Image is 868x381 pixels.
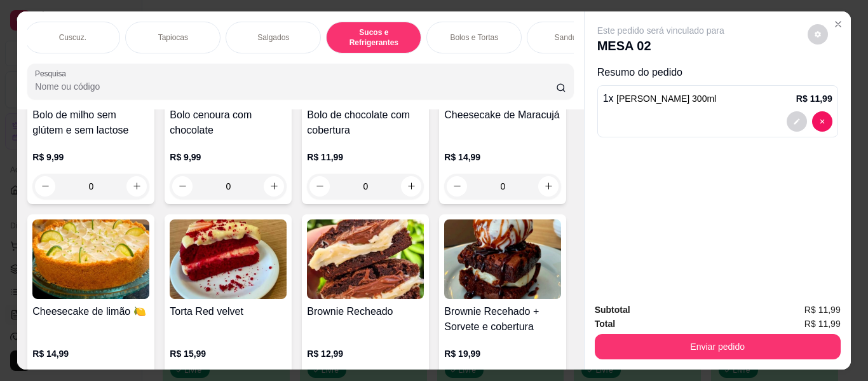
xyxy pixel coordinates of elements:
[444,151,561,163] p: R$ 14,99
[35,176,55,197] button: decrease-product-quantity
[597,24,724,37] p: Este pedido será vinculado para
[808,24,828,45] button: decrease-product-quantity
[35,80,556,93] input: Pesquisa
[32,304,149,319] h4: Cheesecake de limão 🍋
[555,32,595,43] p: Sanduíches
[32,219,149,299] img: product-image
[804,303,841,317] span: R$ 11,99
[170,151,287,163] p: R$ 9,99
[32,107,149,138] h4: Bolo de milho sem glútem e sem lactose
[170,107,287,138] h4: Bolo cenoura com chocolate
[595,319,615,329] strong: Total
[444,347,561,360] p: R$ 19,99
[595,305,630,315] strong: Subtotal
[32,347,149,360] p: R$ 14,99
[595,334,841,359] button: Enviar pedido
[337,27,410,48] p: Sucos e Refrigerantes
[309,176,330,197] button: decrease-product-quantity
[257,32,289,43] p: Salgados
[307,219,424,299] img: product-image
[32,151,149,163] p: R$ 9,99
[172,176,193,197] button: decrease-product-quantity
[538,176,559,197] button: increase-product-quantity
[787,111,807,132] button: decrease-product-quantity
[59,32,86,43] p: Cuscuz.
[616,94,716,104] span: [PERSON_NAME] 300ml
[158,32,188,43] p: Tapiocas
[170,304,287,319] h4: Torta Red velvet
[450,32,498,43] p: Bolos e Tortas
[264,176,284,197] button: increase-product-quantity
[307,151,424,163] p: R$ 11,99
[307,304,424,319] h4: Brownie Recheado
[796,92,832,105] p: R$ 11,99
[35,68,71,79] label: Pesquisa
[307,107,424,138] h4: Bolo de chocolate com cobertura
[444,304,561,335] h4: Brownie Recehado + Sorvete e cobertura
[170,347,287,360] p: R$ 15,99
[804,317,841,331] span: R$ 11,99
[828,14,848,34] button: Close
[812,111,832,132] button: decrease-product-quantity
[444,107,561,123] h4: Cheesecake de Maracujá
[307,347,424,360] p: R$ 12,99
[444,219,561,299] img: product-image
[597,37,724,55] p: MESA 02
[401,176,421,197] button: increase-product-quantity
[447,176,467,197] button: decrease-product-quantity
[603,91,717,106] p: 1 x
[170,219,287,299] img: product-image
[597,65,838,80] p: Resumo do pedido
[126,176,147,197] button: increase-product-quantity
